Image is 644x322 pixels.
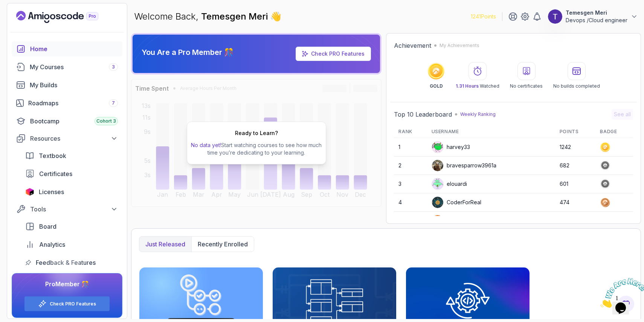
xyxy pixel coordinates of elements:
[12,96,122,111] a: roadmaps
[296,47,371,61] a: Check PRO Features
[432,215,443,226] img: user profile image
[190,141,323,156] p: Start watching courses to see how much time you’re dedicating to your learning.
[12,77,122,93] a: builds
[432,141,443,153] img: default monster avatar
[612,109,633,120] button: See all
[235,129,278,137] h2: Ready to Learn?
[460,111,496,117] p: Weekly Ranking
[597,275,644,311] iframe: chat widget
[12,59,122,74] a: courses
[25,188,34,196] img: jetbrains icon
[394,138,427,156] td: 1
[21,166,122,181] a: certificates
[28,99,118,108] div: Roadmaps
[566,9,627,17] p: Temesgen Meri
[432,178,467,190] div: elouardi
[394,41,431,50] h2: Achievement
[548,9,562,24] img: user profile image
[555,175,596,193] td: 601
[12,41,122,56] a: home
[432,196,481,208] div: CoderForReal
[270,11,281,23] span: 👋
[24,296,110,311] button: Check PRO Features
[39,169,72,178] span: Certificates
[432,178,443,190] img: default monster avatar
[30,117,118,126] div: Bootcamp
[30,62,118,71] div: My Courses
[16,11,116,23] a: Landing page
[553,83,600,89] p: No builds completed
[12,114,122,129] a: bootcamp
[555,193,596,212] td: 474
[96,118,116,124] span: Cohort 3
[432,160,443,171] img: user profile image
[440,43,479,49] p: My Achievements
[39,187,64,196] span: Licenses
[430,83,443,89] p: GOLD
[21,184,122,199] a: licenses
[112,64,115,70] span: 3
[142,47,233,58] p: You Are a Pro Member 🎊
[21,237,122,252] a: analytics
[39,240,65,249] span: Analytics
[595,126,633,138] th: Badge
[311,50,365,57] a: Check PRO Features
[427,126,555,138] th: Username
[12,202,122,216] button: Tools
[555,212,596,230] td: 383
[50,301,96,307] a: Check PRO Features
[21,148,122,163] a: textbook
[145,240,185,249] p: Just released
[12,132,122,145] button: Resources
[3,3,6,9] span: 1
[432,215,498,227] div: wildmongoosefb425
[39,151,66,160] span: Textbook
[394,193,427,212] td: 4
[456,83,499,89] p: Watched
[555,156,596,175] td: 682
[432,141,470,153] div: harvey33
[394,126,427,138] th: Rank
[432,197,443,208] img: user profile image
[36,258,96,267] span: Feedback & Features
[555,138,596,156] td: 1242
[30,44,118,53] div: Home
[30,205,118,214] div: Tools
[134,11,281,23] p: Welcome Back,
[432,159,496,172] div: bravesparrow3961a
[394,212,427,230] td: 5
[39,222,56,231] span: Board
[30,80,118,90] div: My Builds
[3,3,50,33] img: Chat attention grabber
[394,156,427,175] td: 2
[191,237,254,252] button: Recently enrolled
[566,17,627,24] p: Devops /Cloud engineer
[394,175,427,193] td: 3
[456,83,479,89] span: 1.31 Hours
[198,240,248,249] p: Recently enrolled
[510,83,543,89] p: No certificates
[112,100,115,106] span: 7
[21,255,122,270] a: feedback
[471,13,496,20] p: 1241 Points
[555,126,596,138] th: Points
[21,219,122,234] a: board
[548,9,638,24] button: user profile imageTemesgen MeriDevops /Cloud engineer
[139,237,191,252] button: Just released
[394,110,452,119] h2: Top 10 Leaderboard
[201,11,270,22] span: Temesgen Meri
[30,134,118,143] div: Resources
[191,142,221,148] span: No data yet!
